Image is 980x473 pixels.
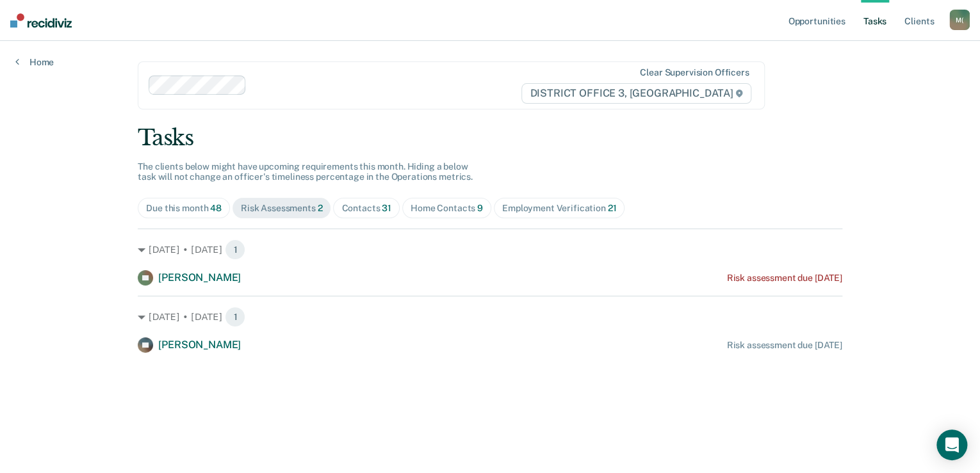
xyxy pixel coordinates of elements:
[225,307,245,327] span: 1
[225,239,245,260] span: 1
[138,161,473,182] span: The clients below might have upcoming requirements this month. Hiding a below task will not chang...
[138,307,842,327] div: [DATE] • [DATE] 1
[477,203,483,213] span: 9
[726,273,842,284] div: Risk assessment due [DATE]
[318,203,323,213] span: 2
[411,203,483,214] div: Home Contacts
[521,83,751,104] span: DISTRICT OFFICE 3, [GEOGRAPHIC_DATA]
[138,125,842,151] div: Tasks
[10,13,72,28] img: Recidiviz
[382,203,391,213] span: 31
[341,203,391,214] div: Contacts
[949,10,970,30] button: M(
[241,203,323,214] div: Risk Assessments
[502,203,616,214] div: Employment Verification
[138,239,842,260] div: [DATE] • [DATE] 1
[15,56,54,68] a: Home
[949,10,970,30] div: M (
[936,429,967,460] div: Open Intercom Messenger
[726,340,842,351] div: Risk assessment due [DATE]
[158,271,241,284] span: [PERSON_NAME]
[210,203,222,213] span: 48
[158,339,241,351] span: [PERSON_NAME]
[146,203,222,214] div: Due this month
[640,67,749,78] div: Clear supervision officers
[608,203,617,213] span: 21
